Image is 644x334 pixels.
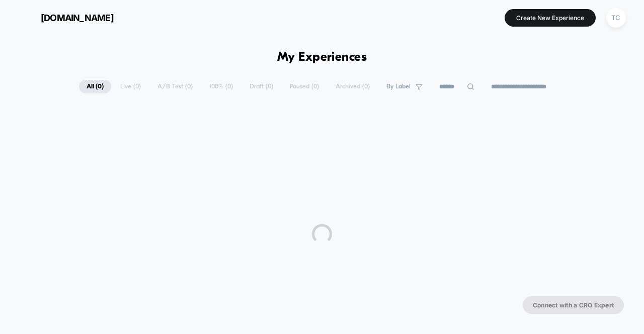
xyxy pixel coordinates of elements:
[79,80,111,93] span: All ( 0 )
[523,296,624,314] button: Connect with a CRO Expert
[386,83,411,90] span: By Label
[15,10,117,26] button: [DOMAIN_NAME]
[606,8,626,28] div: TC
[41,13,114,23] span: [DOMAIN_NAME]
[505,9,596,27] button: Create New Experience
[277,50,367,65] h1: My Experiences
[603,8,629,28] button: TC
